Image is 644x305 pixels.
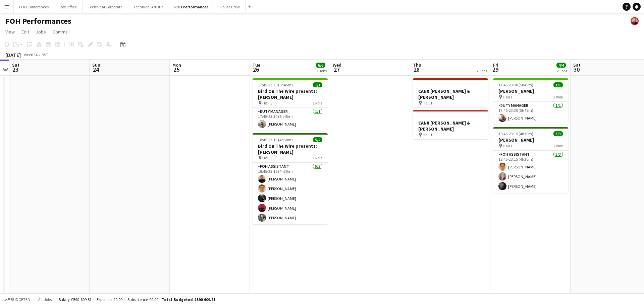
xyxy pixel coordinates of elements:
span: Hall 1 [262,155,272,160]
button: Budgeted [3,296,31,303]
span: Fri [493,62,498,68]
span: 28 [412,66,421,73]
span: 23 [11,66,19,73]
app-card-role: Duty Manager1/117:45-23:30 (5h45m)[PERSON_NAME] [253,108,328,131]
h3: [PERSON_NAME] [493,88,568,94]
app-job-card: 17:45-23:30 (5h45m)1/1Bird On The Wire presents: [PERSON_NAME] Hall 11 RoleDuty Manager1/117:45-2... [253,78,328,131]
app-card-role: FOH Assistant3/318:45-23:15 (4h30m)[PERSON_NAME][PERSON_NAME][PERSON_NAME] [493,151,568,193]
button: Box Office [54,0,83,13]
span: Sun [92,62,100,68]
button: Technical Corporate [83,0,128,13]
app-job-card: 18:45-23:15 (4h30m)5/5Bird On The Wire presents: [PERSON_NAME] Hall 11 RoleFOH Assistant5/518:45-... [253,133,328,224]
span: 1 Role [553,143,563,148]
span: Edit [21,29,29,35]
a: Comms [50,27,70,36]
span: Hall 1 [503,94,513,99]
span: Thu [413,62,421,68]
a: Edit [19,27,32,36]
span: 29 [492,66,498,73]
span: 1/1 [313,82,322,87]
app-card-role: Duty Manager1/117:45-23:30 (5h45m)[PERSON_NAME] [493,102,568,125]
button: Technical Artistic [128,0,169,13]
span: 26 [252,66,260,73]
span: 1/1 [553,82,563,87]
h3: Bird On The Wire presents: [PERSON_NAME] [253,88,328,100]
span: 6/6 [316,63,325,68]
button: House Crew [214,0,246,13]
span: Sat [573,62,581,68]
app-job-card: CANX [PERSON_NAME] & [PERSON_NAME] Hall 1 [413,78,488,107]
span: 18:45-23:15 (4h30m) [258,137,293,142]
span: Mon [172,62,181,68]
span: Wed [333,62,341,68]
span: 1 Role [313,100,322,105]
span: Hall 1 [503,143,513,148]
span: Budgeted [11,297,30,302]
span: Hall 1 [423,100,432,105]
h3: [PERSON_NAME] [493,137,568,143]
button: FOH Performances [169,0,214,13]
h3: CANX [PERSON_NAME] & [PERSON_NAME] [413,120,488,132]
span: 27 [332,66,341,73]
span: 17:45-23:30 (5h45m) [258,82,293,87]
span: 25 [171,66,181,73]
span: 18:45-23:15 (4h30m) [498,131,533,136]
span: 3/3 [553,131,563,136]
span: Comms [53,29,68,35]
a: View [3,27,17,36]
span: Total Budgeted £590 609.81 [162,297,215,302]
div: BST [42,52,48,57]
span: 4/4 [556,63,566,68]
div: 2 Jobs [477,68,487,73]
button: FOH Conferences [14,0,54,13]
span: 17:45-23:30 (5h45m) [498,82,533,87]
span: 1 Role [553,94,563,99]
h3: Bird On The Wire presents: [PERSON_NAME] [253,143,328,155]
app-card-role: FOH Assistant5/518:45-23:15 (4h30m)[PERSON_NAME][PERSON_NAME][PERSON_NAME][PERSON_NAME][PERSON_NAME] [253,163,328,224]
span: 24 [91,66,100,73]
span: Hall 1 [423,132,432,137]
span: Hall 1 [262,100,272,105]
h1: FOH Performances [5,16,71,26]
span: Jobs [36,29,46,35]
app-user-avatar: PERM Chris Nye [631,17,639,25]
app-job-card: 18:45-23:15 (4h30m)3/3[PERSON_NAME] Hall 11 RoleFOH Assistant3/318:45-23:15 (4h30m)[PERSON_NAME][... [493,127,568,193]
span: All jobs [37,297,53,302]
span: Tue [253,62,260,68]
span: View [5,29,15,35]
span: Week 34 [22,52,39,57]
span: 1 Role [313,155,322,160]
div: [DATE] [5,52,21,58]
span: 30 [572,66,581,73]
span: 5/5 [313,137,322,142]
div: Salary £590 609.81 + Expenses £0.00 + Subsistence £0.00 = [59,297,215,302]
app-job-card: 17:45-23:30 (5h45m)1/1[PERSON_NAME] Hall 11 RoleDuty Manager1/117:45-23:30 (5h45m)[PERSON_NAME] [493,78,568,125]
div: 2 Jobs [316,68,327,73]
div: 2 Jobs [557,68,567,73]
span: Sat [12,62,19,68]
app-job-card: CANX [PERSON_NAME] & [PERSON_NAME] Hall 1 [413,110,488,139]
a: Jobs [33,27,49,36]
h3: CANX [PERSON_NAME] & [PERSON_NAME] [413,88,488,100]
